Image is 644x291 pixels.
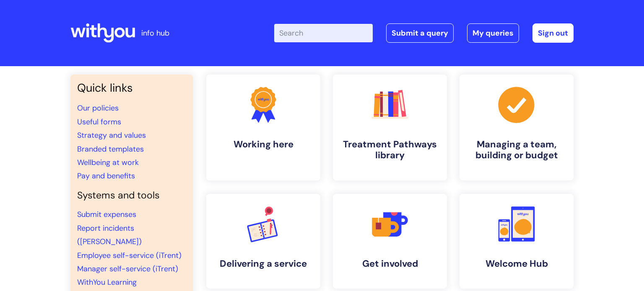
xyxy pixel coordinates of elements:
h4: Systems and tools [77,190,186,201]
input: Search [274,24,373,42]
a: Welcome Hub [460,194,574,288]
a: Our policies [77,103,119,113]
h4: Managing a team, building or budget [466,139,567,161]
p: info hub [141,26,169,40]
h4: Treatment Pathways library [340,139,440,161]
a: Report incidents ([PERSON_NAME]) [77,223,142,247]
a: Working here [206,75,320,180]
a: Employee self-service (iTrent) [77,250,182,260]
a: Get involved [333,194,447,288]
h4: Working here [213,139,314,150]
a: WithYou Learning [77,277,137,287]
h4: Delivering a service [213,258,314,269]
a: Wellbeing at work [77,157,139,167]
a: Sign out [532,23,574,43]
a: Managing a team, building or budget [460,75,574,180]
a: Delivering a service [206,194,320,288]
a: Useful forms [77,117,121,127]
a: Strategy and values [77,130,146,140]
a: Submit expenses [77,209,136,219]
div: | - [274,23,574,43]
h4: Get involved [340,258,440,269]
a: My queries [467,23,519,43]
a: Pay and benefits [77,171,135,181]
a: Treatment Pathways library [333,75,447,180]
a: Branded templates [77,144,144,154]
h4: Welcome Hub [466,258,567,269]
a: Submit a query [386,23,454,43]
h3: Quick links [77,81,186,95]
a: Manager self-service (iTrent) [77,264,178,274]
